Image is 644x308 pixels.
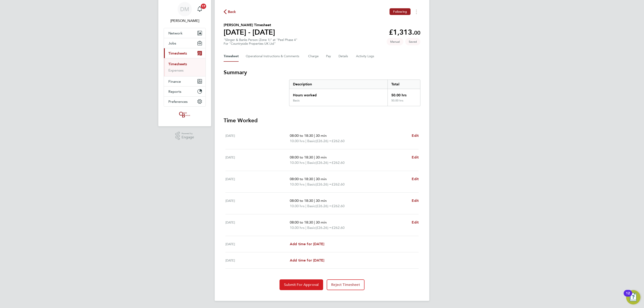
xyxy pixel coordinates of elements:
span: 30 min [316,177,327,181]
h1: [DATE] - [DATE] [224,28,275,37]
span: Basic [307,182,316,187]
div: 50.00 hrs [388,99,420,106]
a: Go to home page [164,111,206,118]
div: 12 [626,293,630,299]
span: £262.60 [332,226,345,230]
button: Details [339,51,349,62]
section: Timesheet [224,69,420,290]
span: | [314,198,315,203]
span: 08:00 to 18:30 [290,177,313,181]
span: | [305,182,306,186]
a: Add time for [DATE] [290,241,324,247]
span: Edit [412,220,419,224]
a: Edit [412,220,419,225]
span: Edit [412,133,419,138]
span: (£26.26) = [316,182,332,186]
button: Timesheets Menu [412,8,420,15]
span: Jobs [168,41,176,45]
a: Edit [412,155,419,160]
a: Edit [412,133,419,138]
span: Add time for [DATE] [290,242,324,246]
h3: Summary [224,69,420,76]
span: 10.00 hrs [290,182,305,186]
a: Edit [412,176,419,182]
div: [DATE] [225,198,290,209]
img: oneillandbrennan-logo-retina.png [178,111,191,118]
span: Engage [182,135,194,139]
span: 30 min [316,198,327,203]
span: Back [228,9,236,15]
span: Danielle Murphy [164,18,206,23]
a: Add time for [DATE] [290,258,324,263]
button: Operational Instructions & Comments [246,51,301,62]
span: (£26.26) = [316,160,332,165]
span: Network [168,31,182,35]
span: 10.00 hrs [290,160,305,165]
span: 08:00 to 18:30 [290,220,313,224]
div: "Slinger & Banks Person (Zone 1)" at "Peel Phase 4" [224,38,297,46]
span: 10.00 hrs [290,204,305,208]
button: Finance [164,76,205,86]
button: Following [390,8,411,15]
span: 17 [201,4,206,9]
div: [DATE] [225,241,290,247]
h2: [PERSON_NAME] Timesheet [224,22,275,28]
div: Summary [289,80,420,106]
span: 08:00 to 18:30 [290,133,313,138]
div: 50.00 hrs [388,89,420,99]
span: Edit [412,177,419,181]
span: Basic [307,225,316,230]
button: Timesheets [164,48,205,58]
span: Powered by [182,132,194,135]
button: Network [164,28,205,38]
button: Open Resource Center, 12 new notifications [626,290,640,304]
a: Timesheets [168,62,187,66]
span: (£26.26) = [316,139,332,143]
div: Total [388,80,420,89]
button: Pay [326,51,331,62]
span: Add time for [DATE] [290,258,324,262]
span: 00 [414,30,420,36]
button: Back [224,9,236,15]
button: Reject Timesheet [327,279,364,290]
span: 30 min [316,133,327,138]
button: Reports [164,86,205,96]
span: Following [393,10,407,14]
span: This timesheet was manually created. [387,38,403,45]
button: Timesheet [224,51,239,62]
div: [DATE] [225,155,290,165]
span: £262.60 [332,160,345,165]
span: £262.60 [332,139,345,143]
div: For "Countryside Properties UK Ltd" [224,42,297,46]
span: 08:00 to 18:30 [290,198,313,203]
span: Timesheets [168,51,187,55]
span: Reject Timesheet [331,283,360,287]
span: | [314,133,315,138]
span: £262.60 [332,204,345,208]
div: Description [289,80,388,89]
button: Jobs [164,38,205,48]
div: [DATE] [225,176,290,187]
span: | [305,226,306,230]
span: (£26.26) = [316,204,332,208]
span: | [314,155,315,159]
a: Edit [412,198,419,203]
span: Basic [307,203,316,209]
a: 17 [195,2,204,16]
span: 30 min [316,155,327,159]
span: | [305,160,306,165]
span: Submit For Approval [284,283,319,287]
a: Powered byEngage [175,132,194,140]
a: Expenses [168,68,184,72]
span: Basic [307,138,316,144]
button: Submit For Approval [280,279,323,290]
span: Edit [412,155,419,159]
div: Timesheets [164,58,205,76]
span: | [314,177,315,181]
span: Basic [307,160,316,165]
span: 10.00 hrs [290,139,305,143]
h3: Time Worked [224,117,420,124]
div: [DATE] [225,133,290,144]
span: 10.00 hrs [290,226,305,230]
